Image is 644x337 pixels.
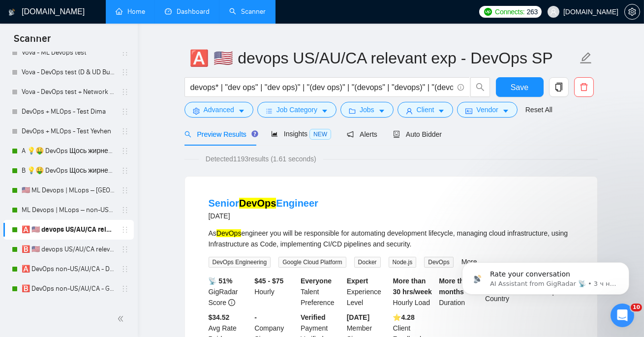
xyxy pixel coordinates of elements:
[22,279,115,299] a: 🅱️ DevOps non-US/AU/CA - General Profile
[22,62,115,82] a: Vova - DevOps test (D & UD Budget)
[121,167,129,175] span: holder
[22,141,115,161] a: A 💡🤑 DevOps Щось жирненьке - DevOps Specialized Profile
[6,31,59,52] span: Scanner
[271,130,331,138] span: Insights
[391,276,437,308] div: Hourly Load
[495,6,524,17] span: Connects:
[254,277,283,285] b: $45 - $75
[190,81,453,93] input: Search Freelance Jobs...
[209,198,318,209] a: SeniorDevOpsEngineer
[209,313,230,321] b: $34.52
[193,107,200,115] span: setting
[22,299,115,318] a: 🅰️ 🇺🇸 CI/CD US/AU/CA - DevOps SP
[229,7,266,16] a: searchScanner
[406,107,413,115] span: user
[22,220,115,240] a: 🅰️ 🇺🇸 devops US/AU/CA relevant exp - DevOps SP
[347,313,369,321] b: [DATE]
[611,304,634,327] iframe: Intercom live chat
[22,122,115,141] a: DevOps + MLOps - Test Yevhen
[476,104,498,115] span: Vendor
[209,210,318,222] div: [DATE]
[321,107,328,115] span: caret-down
[471,83,490,92] span: search
[278,257,346,268] span: Google Cloud Platform
[393,277,432,296] b: More than 30 hrs/week
[417,104,434,115] span: Client
[378,107,385,115] span: caret-down
[22,102,115,122] a: DevOps + MLOps - Test Dima
[349,107,356,115] span: folder
[580,52,592,64] span: edit
[22,43,115,62] a: Vova - ML Devops test
[309,129,331,140] span: NEW
[525,104,552,115] a: Reset All
[184,131,191,138] span: search
[184,102,253,118] button: settingAdvancedcaret-down
[465,107,472,115] span: idcard
[239,198,276,209] mark: DevOps
[209,277,233,285] b: 📡 51%
[209,228,574,249] div: As engineer you will be responsible for automating development lifecycle, managing cloud infrastr...
[190,46,578,70] input: Scanner name...
[527,6,538,17] span: 263
[393,131,400,138] span: robot
[393,130,442,138] span: Auto Bidder
[250,129,259,138] div: Tooltip anchor
[228,299,235,306] span: info-circle
[254,313,257,321] b: -
[550,83,568,92] span: copy
[340,102,394,118] button: folderJobscaret-down
[22,259,115,279] a: 🅰️ DevOps non-US/AU/CA - DevOps SP
[574,77,594,97] button: delete
[502,107,509,115] span: caret-down
[22,240,115,259] a: 🅱️ 🇺🇸 devops US/AU/CA relevant exp - General Profile
[117,314,127,324] span: double-left
[184,130,255,138] span: Preview Results
[550,8,557,15] span: user
[121,226,129,234] span: holder
[624,8,640,16] a: setting
[165,7,210,16] a: dashboardDashboard
[121,49,129,57] span: holder
[393,313,415,321] b: ⭐️ 4.28
[204,104,234,115] span: Advanced
[121,285,129,293] span: holder
[276,104,317,115] span: Job Category
[257,102,337,118] button: barsJob Categorycaret-down
[121,108,129,116] span: holder
[207,276,253,308] div: GigRadar Score
[496,77,544,97] button: Save
[116,7,145,16] a: homeHome
[484,8,492,16] img: upwork-logo.png
[22,200,115,220] a: ML Devops | MLops – non-US/CA/AU - test: bid in range 90%
[252,276,299,308] div: Hourly
[121,88,129,96] span: holder
[121,147,129,155] span: holder
[354,257,381,268] span: Docker
[389,257,417,268] span: Node.js
[22,161,115,181] a: B 💡🤑 DevOps Щось жирненьке - General Profile
[458,84,464,91] span: info-circle
[301,277,332,285] b: Everyone
[299,276,345,308] div: Talent Preference
[199,153,323,164] span: Detected 1193 results (1.61 seconds)
[625,8,640,16] span: setting
[347,277,368,285] b: Expert
[121,245,129,253] span: holder
[575,83,593,92] span: delete
[439,277,478,296] b: More than 6 months
[631,304,642,311] span: 10
[470,77,490,97] button: search
[549,77,569,97] button: copy
[271,130,278,137] span: area-chart
[22,82,115,102] a: Vova - DevOps test + Network & System Administrator (D & UD Budget)
[447,242,644,310] iframe: Intercom notifications сообщение
[511,81,528,93] span: Save
[121,265,129,273] span: holder
[438,107,445,115] span: caret-down
[437,276,483,308] div: Duration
